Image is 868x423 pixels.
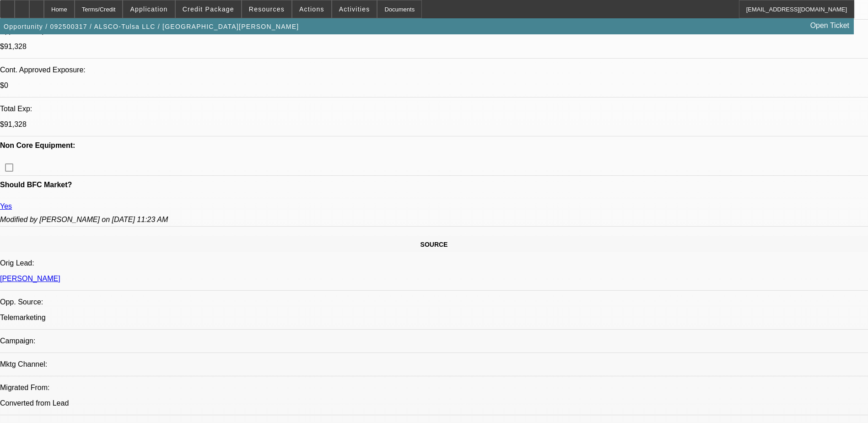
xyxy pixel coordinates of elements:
[123,0,174,18] button: Application
[299,5,324,13] span: Actions
[183,5,234,13] span: Credit Package
[332,0,377,18] button: Activities
[130,5,167,13] span: Application
[339,5,370,13] span: Activities
[249,5,285,13] span: Resources
[176,0,241,18] button: Credit Package
[242,0,291,18] button: Resources
[4,23,299,30] span: Opportunity / 092500317 / ALSCO-Tulsa LLC / [GEOGRAPHIC_DATA][PERSON_NAME]
[807,18,853,33] a: Open Ticket
[292,0,331,18] button: Actions
[421,241,448,248] span: SOURCE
